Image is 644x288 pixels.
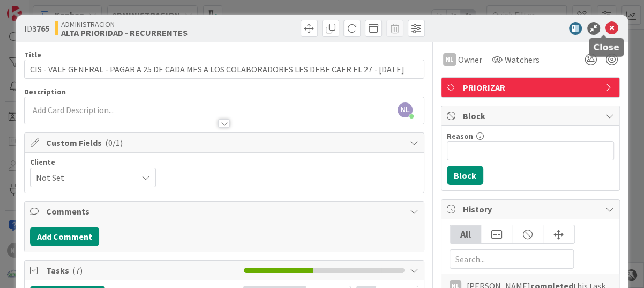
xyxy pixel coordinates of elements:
input: Search... [450,249,574,269]
div: NL [443,53,456,66]
button: Block [447,166,483,185]
h5: Close [593,42,619,53]
span: ADMINISTRACION [61,20,188,28]
span: Comments [46,205,405,218]
input: type card name here... [24,60,424,79]
span: ID [24,22,49,35]
span: Block [463,109,600,122]
b: ALTA PRIORIDAD - RECURRENTES [61,28,188,37]
label: Reason [447,131,473,141]
div: All [450,225,481,243]
label: Title [24,50,41,60]
span: PRIORIZAR [463,81,600,94]
span: ( 0/1 ) [105,137,123,148]
span: ( 7 ) [72,265,83,276]
span: History [463,203,600,216]
span: Tasks [46,264,238,277]
span: Description [24,87,66,97]
div: Cliente [30,158,156,166]
span: Owner [458,53,482,66]
span: Watchers [505,53,540,66]
span: Not Set [36,170,132,185]
span: Custom Fields [46,136,405,149]
b: 3765 [32,23,49,34]
span: NL [398,102,413,117]
button: Add Comment [30,227,99,246]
